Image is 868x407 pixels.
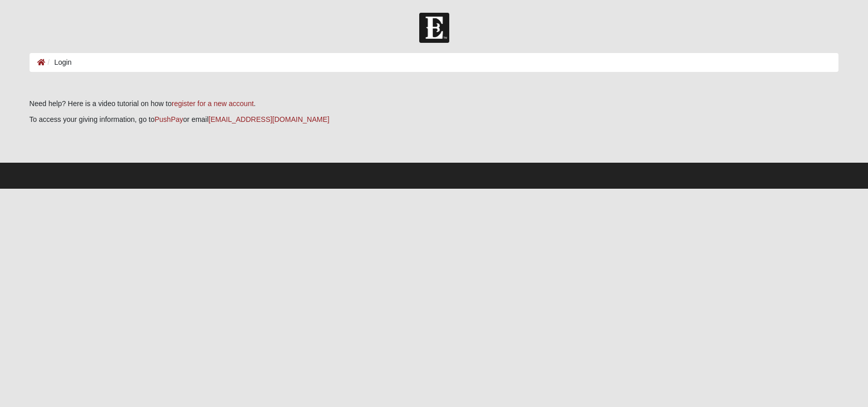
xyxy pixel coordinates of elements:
a: [EMAIL_ADDRESS][DOMAIN_NAME] [208,115,329,123]
li: Login [45,57,72,68]
img: Church of Eleven22 Logo [419,13,449,43]
a: register for a new account [172,99,254,108]
a: PushPay [155,115,183,123]
p: Need help? Here is a video tutorial on how to . [30,98,839,109]
p: To access your giving information, go to or email [30,114,839,125]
